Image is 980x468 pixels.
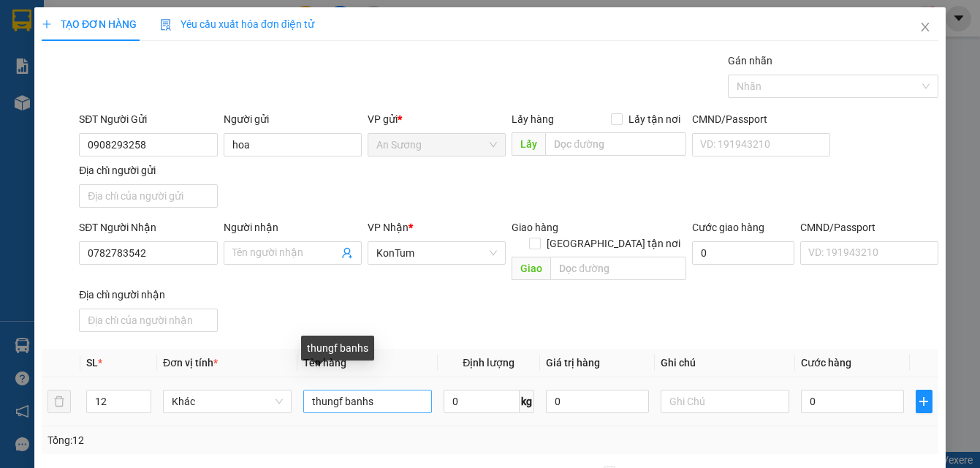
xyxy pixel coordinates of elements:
input: Địa chỉ của người gửi [79,184,217,208]
span: Lấy [512,132,545,156]
span: Lấy tận nơi [623,111,686,127]
span: Đơn vị tính [163,357,218,369]
div: Địa chỉ người nhận [79,287,217,303]
span: VP Nhận [368,222,409,233]
th: Ghi chú [655,349,795,377]
input: VD: Bàn, Ghế [303,390,432,413]
input: Dọc đường [545,132,686,156]
span: [GEOGRAPHIC_DATA] tận nơi [541,235,686,252]
span: SL [86,357,98,369]
div: Người gửi [224,111,362,127]
span: An Sương [376,134,497,156]
span: user-add [341,247,353,259]
div: SĐT Người Nhận [79,219,217,235]
button: plus [916,390,932,413]
span: Giá trị hàng [546,357,600,369]
span: Khác [172,390,283,412]
span: Yêu cầu xuất hóa đơn điện tử [160,18,314,30]
input: 0 [546,390,649,413]
span: plus [42,19,52,29]
label: Gán nhãn [728,55,772,67]
span: TẠO ĐƠN HÀNG [42,18,137,30]
span: Giao [512,257,550,280]
img: icon [160,19,172,31]
button: delete [48,390,71,413]
input: Địa chỉ của người nhận [79,309,217,332]
input: Ghi Chú [661,390,789,413]
span: Cước hàng [801,357,851,369]
button: Close [905,7,946,48]
span: plus [916,396,932,407]
span: Lấy hàng [512,113,554,125]
span: Định lượng [463,357,514,369]
div: Tổng: 12 [48,432,379,448]
div: Người nhận [224,219,362,235]
span: kg [520,390,534,413]
span: close [919,21,931,33]
div: SĐT Người Gửi [79,111,217,127]
span: Giao hàng [512,222,558,233]
input: Cước giao hàng [692,241,794,265]
div: CMND/Passport [800,219,938,235]
div: CMND/Passport [692,111,830,127]
div: Địa chỉ người gửi [79,162,217,178]
div: thungf banhs [301,336,374,361]
div: VP gửi [368,111,506,127]
span: KonTum [376,242,497,264]
label: Cước giao hàng [692,222,764,233]
input: Dọc đường [550,257,686,280]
